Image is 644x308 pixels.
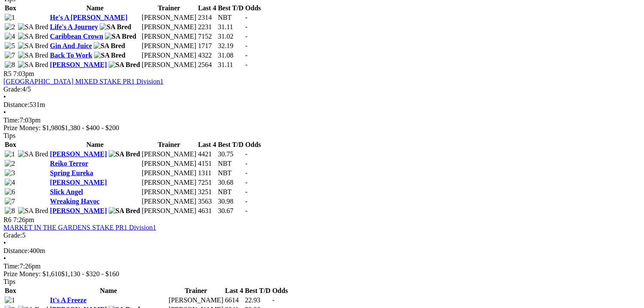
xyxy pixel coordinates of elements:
td: 4322 [198,51,217,60]
td: [PERSON_NAME] [141,169,197,177]
td: 4151 [198,159,217,168]
a: He's A [PERSON_NAME] [50,14,127,21]
img: SA Bred [18,23,49,31]
td: 2314 [198,13,217,22]
th: Last 4 [198,4,217,12]
td: 1311 [198,169,217,177]
td: [PERSON_NAME] [168,296,224,305]
span: $1,130 - $320 - $160 [61,270,119,278]
td: [PERSON_NAME] [141,207,197,215]
span: • [3,239,6,247]
td: [PERSON_NAME] [141,159,197,168]
span: • [3,93,6,101]
td: 31.11 [217,61,244,69]
img: 8 [5,207,15,215]
th: Name [49,287,167,295]
img: 4 [5,179,15,186]
span: - [245,188,247,195]
td: [PERSON_NAME] [141,188,197,196]
td: [PERSON_NAME] [141,23,197,31]
span: - [245,169,247,177]
a: [PERSON_NAME] [50,207,107,214]
span: Tips [3,132,15,139]
span: Grade: [3,85,22,93]
td: 30.98 [217,197,244,206]
td: [PERSON_NAME] [141,150,197,159]
td: 30.75 [217,150,244,159]
th: Trainer [141,4,197,12]
img: 1 [5,296,15,304]
span: Distance: [3,101,29,108]
img: SA Bred [109,207,140,215]
span: Box [5,4,16,12]
img: SA Bred [94,42,125,50]
a: Spring Eureka [50,169,93,177]
img: 1 [5,150,15,158]
td: 30.68 [217,178,244,187]
img: 7 [5,198,15,205]
a: Wreaking Havoc [50,198,99,205]
td: 22.93 [244,296,271,305]
span: - [245,179,247,186]
td: [PERSON_NAME] [141,13,197,22]
td: 2231 [198,23,217,31]
a: MARKET IN THE GARDENS STAKE PR1 Division1 [3,224,156,231]
span: - [245,33,247,40]
img: SA Bred [18,42,49,50]
img: 7 [5,52,15,59]
a: Back To Work [50,52,92,59]
th: Trainer [168,287,224,295]
td: 31.11 [217,23,244,31]
td: NBT [217,159,244,168]
td: [PERSON_NAME] [141,51,197,60]
a: Caribbean Crown [50,33,103,40]
td: 3563 [198,197,217,206]
div: Prize Money: $1,610 [3,270,641,278]
td: [PERSON_NAME] [141,42,197,50]
span: 7:26pm [13,216,34,223]
a: [GEOGRAPHIC_DATA] MIXED STAKE PR1 Division1 [3,78,164,85]
a: It's A Freeze [50,296,86,304]
td: 7251 [198,178,217,187]
img: SA Bred [18,52,49,59]
span: Box [5,287,16,294]
th: Odds [245,140,261,149]
a: Life's A Journey [50,23,98,30]
img: SA Bred [109,150,140,158]
a: [PERSON_NAME] [50,179,107,186]
a: Gin And Juice [50,42,92,49]
span: 7:03pm [13,70,34,77]
th: Last 4 [225,287,244,295]
img: SA Bred [18,61,49,69]
td: 6614 [225,296,244,305]
img: 1 [5,14,15,21]
span: - [245,198,247,205]
td: NBT [217,13,244,22]
th: Trainer [141,140,197,149]
div: 5 [3,232,641,239]
img: 3 [5,169,15,177]
td: 30.67 [217,207,244,215]
span: - [245,14,247,21]
img: SA Bred [94,52,125,59]
span: • [3,255,6,262]
td: [PERSON_NAME] [141,178,197,187]
img: SA Bred [105,33,136,40]
span: - [245,160,247,167]
th: Name [49,140,140,149]
td: [PERSON_NAME] [141,61,197,69]
span: Time: [3,116,20,124]
a: Reiko Terror [50,160,88,167]
img: SA Bred [18,207,49,215]
span: - [245,42,247,49]
img: 6 [5,188,15,196]
img: SA Bred [100,23,131,31]
th: Last 4 [198,140,217,149]
span: Grade: [3,232,22,239]
span: Time: [3,262,20,270]
span: - [245,52,247,59]
div: 7:26pm [3,262,641,270]
td: 4421 [198,150,217,159]
span: - [245,207,247,214]
span: Tips [3,278,15,285]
